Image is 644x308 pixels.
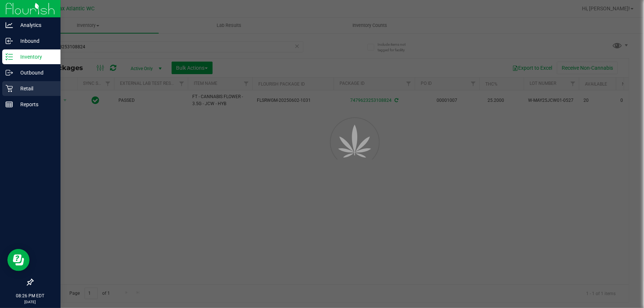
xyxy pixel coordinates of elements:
[6,53,13,60] inline-svg: Inventory
[13,37,57,45] p: Inbound
[13,52,57,61] p: Inventory
[3,293,57,299] p: 08:26 PM EDT
[3,299,57,305] p: [DATE]
[13,100,57,109] p: Reports
[13,68,57,77] p: Outbound
[6,37,13,45] inline-svg: Inbound
[6,69,13,76] inline-svg: Outbound
[7,249,30,271] iframe: Resource center
[13,84,57,93] p: Retail
[13,21,57,30] p: Analytics
[6,21,13,29] inline-svg: Analytics
[6,101,13,108] inline-svg: Reports
[6,85,13,92] inline-svg: Retail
